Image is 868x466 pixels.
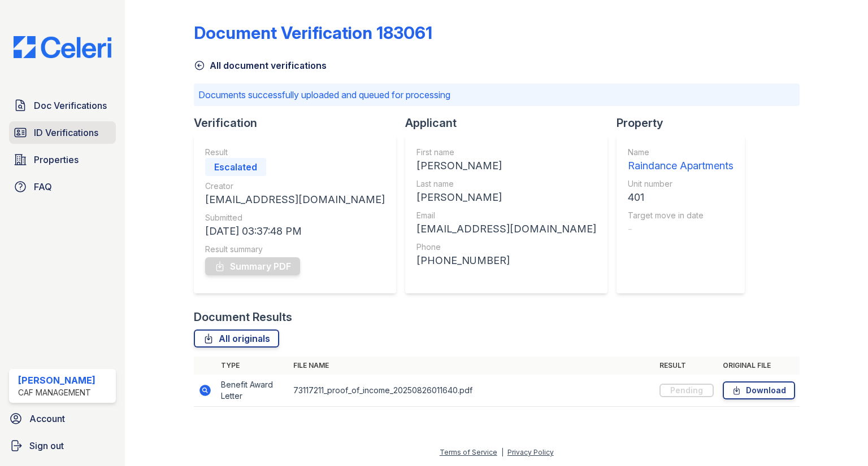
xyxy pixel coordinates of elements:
span: ID Verifications [34,126,98,139]
a: All document verifications [194,59,327,72]
div: CAF Management [18,387,96,398]
a: Doc Verifications [9,94,116,117]
th: Type [216,357,289,375]
a: FAQ [9,175,116,198]
a: ID Verifications [9,121,116,144]
a: Download [723,381,795,399]
div: [PERSON_NAME] [18,373,96,387]
div: Submitted [205,212,385,223]
div: Email [416,210,596,221]
th: Original file [718,357,800,375]
span: Doc Verifications [34,99,107,112]
div: [PERSON_NAME] [416,190,596,205]
a: Terms of Service [440,448,497,456]
div: [PERSON_NAME] [416,158,596,174]
span: Account [29,412,65,425]
div: Target move in date [628,210,734,221]
div: Document Verification 183061 [194,23,432,43]
div: 401 [628,190,734,205]
img: CE_Logo_Blue-a8612792a0a2168367f1c8372b55b34899dd931a85d93a1a3d3e32e68fde9ad4.png [5,36,120,58]
div: [PHONE_NUMBER] [416,253,596,269]
div: [EMAIL_ADDRESS][DOMAIN_NAME] [205,192,385,208]
td: 73117211_proof_of_income_20250826011640.pdf [289,375,655,407]
div: Creator [205,181,385,192]
div: Property [617,115,754,131]
th: Result [655,357,718,375]
div: Verification [194,115,405,131]
div: Result summary [205,244,385,255]
div: Pending [659,384,714,397]
td: Benefit Award Letter [216,375,289,407]
div: Applicant [405,115,617,131]
div: Document Results [194,309,292,325]
a: All originals [194,329,279,348]
div: Result [205,147,385,158]
span: FAQ [34,180,52,194]
div: Phone [416,241,596,253]
th: File name [289,357,655,375]
div: [DATE] 03:37:48 PM [205,223,385,239]
div: Name [628,147,734,158]
span: Properties [34,153,79,166]
div: Last name [416,178,596,190]
div: | [501,448,504,456]
div: Raindance Apartments [628,158,734,174]
div: First name [416,147,596,158]
div: Unit number [628,178,734,190]
a: Name Raindance Apartments [628,147,734,174]
p: Documents successfully uploaded and queued for processing [198,88,795,102]
a: Properties [9,148,116,171]
div: Escalated [205,158,266,176]
div: - [628,221,734,237]
a: Sign out [5,434,120,457]
a: Privacy Policy [507,448,554,456]
a: Account [5,407,120,430]
div: [EMAIL_ADDRESS][DOMAIN_NAME] [416,221,596,237]
span: Sign out [29,439,64,452]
